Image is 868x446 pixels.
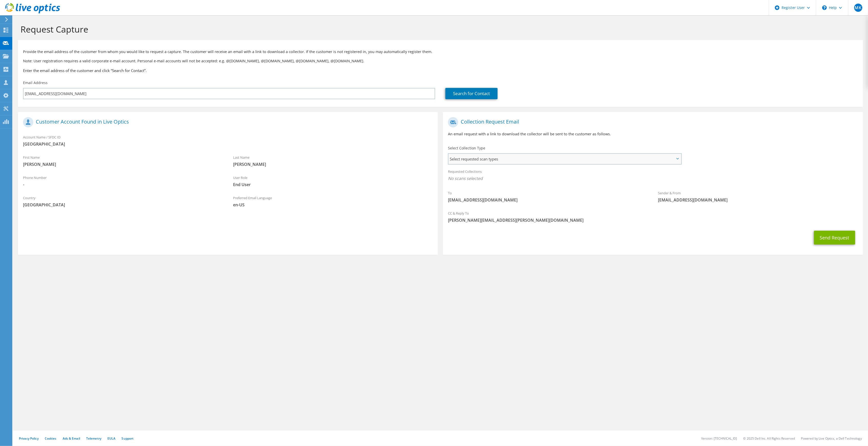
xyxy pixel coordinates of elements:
[448,117,855,127] h1: Collection Request Email
[228,172,438,190] div: User Role
[23,80,48,85] label: Email Address
[448,131,858,137] p: An email request with a link to download the collector will be sent to the customer as follows.
[20,24,858,35] h1: Request Capture
[23,68,858,73] h3: Enter the email address of the customer and click “Search for Contact”.
[448,176,858,181] span: No scans selected
[801,436,862,441] li: Powered by Live Optics, a Dell Technology
[658,197,858,203] span: [EMAIL_ADDRESS][DOMAIN_NAME]
[448,197,648,203] span: [EMAIL_ADDRESS][DOMAIN_NAME]
[228,152,438,170] div: Last Name
[814,231,855,245] button: Send Request
[23,58,858,64] p: Note: User registration requires a valid corporate e-mail account. Personal e-mail accounts will ...
[63,436,80,441] a: Ads & Email
[23,117,430,127] h1: Customer Account Found in Live Optics
[233,202,433,208] span: en-US
[86,436,101,441] a: Telemetry
[822,5,827,10] svg: \n
[23,161,223,167] span: [PERSON_NAME]
[443,188,653,205] div: To
[448,217,858,223] span: [PERSON_NAME][EMAIL_ADDRESS][PERSON_NAME][DOMAIN_NAME]
[448,154,681,164] span: Select requested scan types
[443,166,863,185] div: Requested Collections
[233,161,433,167] span: [PERSON_NAME]
[443,208,863,226] div: CC & Reply To
[45,436,57,441] a: Cookies
[18,132,438,149] div: Account Name / SFDC ID
[701,436,737,441] li: Version: [TECHNICAL_ID]
[23,141,433,147] span: [GEOGRAPHIC_DATA]
[743,436,795,441] li: © 2025 Dell Inc. All Rights Reserved
[448,146,485,151] label: Select Collection Type
[228,192,438,210] div: Preferred Email Language
[18,192,228,210] div: Country
[18,152,228,170] div: First Name
[19,436,39,441] a: Privacy Policy
[23,182,223,187] span: -
[653,188,863,205] div: Sender & From
[445,88,498,99] a: Search for Contact
[122,436,134,441] a: Support
[233,182,433,187] span: End User
[23,202,223,208] span: [GEOGRAPHIC_DATA]
[23,49,858,55] p: Provide the email address of the customer from whom you would like to request a capture. The cust...
[854,4,862,12] span: MK
[107,436,115,441] a: EULA
[18,172,228,190] div: Phone Number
